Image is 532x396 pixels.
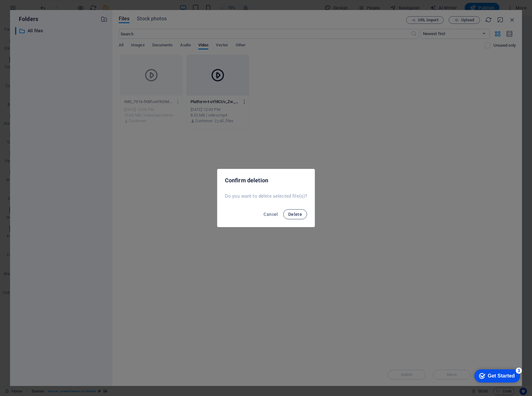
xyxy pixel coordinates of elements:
div: 3 [46,1,53,8]
button: Delete [283,209,307,219]
h2: Confirm deletion [225,177,307,184]
button: Cancel [261,209,280,219]
div: Get Started [18,7,45,13]
p: Do you want to delete selected file(s)? [225,193,307,199]
div: Get Started 3 items remaining, 40% complete [5,3,51,16]
span: Delete [288,212,302,217]
span: Cancel [263,212,278,217]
